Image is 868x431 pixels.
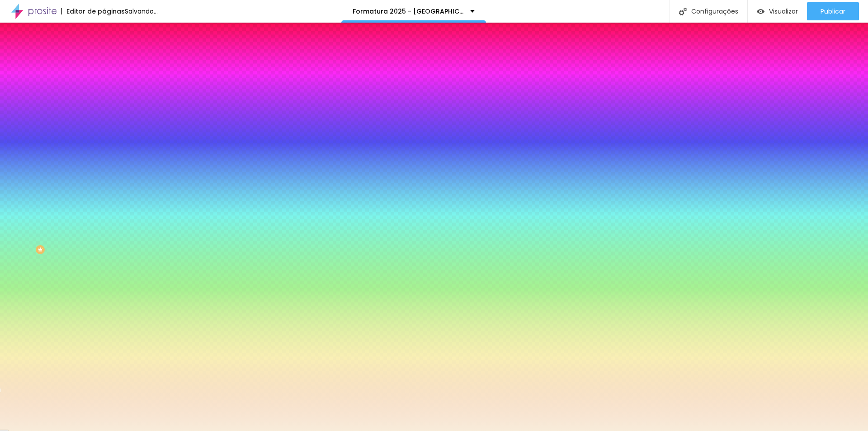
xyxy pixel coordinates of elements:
button: Publicar [807,2,859,20]
span: Visualizar [769,8,798,15]
span: Publicar [821,8,845,15]
img: Icone [679,8,687,15]
img: view-1.svg [757,8,764,15]
button: Visualizar [748,2,807,20]
div: Salvando... [125,8,158,14]
div: Editor de páginas [61,8,125,14]
p: Formatura 2025 - [GEOGRAPHIC_DATA] e 5º ano [353,8,463,14]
